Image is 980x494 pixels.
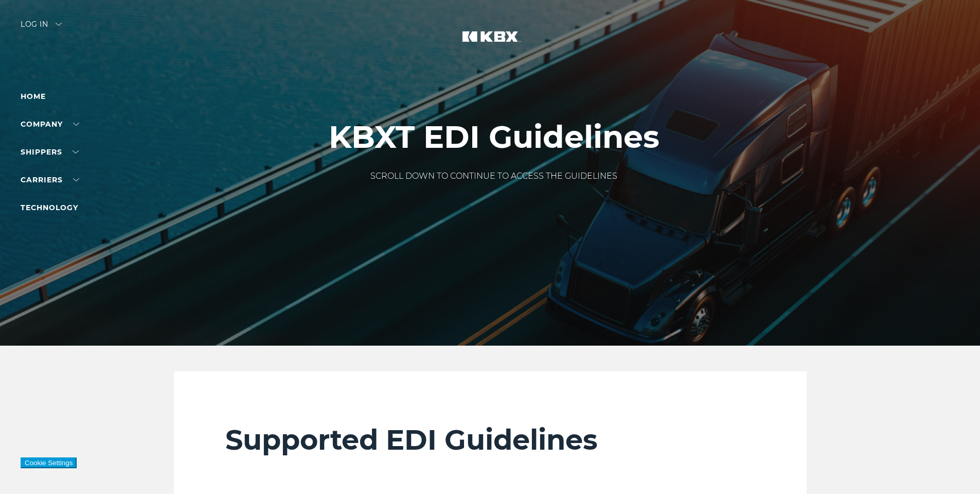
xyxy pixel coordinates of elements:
h1: KBXT EDI Guidelines [329,120,660,155]
a: Home [21,92,46,101]
a: Technology [21,203,78,212]
a: SHIPPERS [21,147,79,157]
div: Log in [21,21,62,36]
button: Cookie Settings [21,457,77,468]
a: Company [21,120,79,129]
p: SCROLL DOWN TO CONTINUE TO ACCESS THE GUIDELINES [329,170,660,182]
img: arrow [56,23,62,26]
a: Carriers [21,175,79,184]
img: kbx logo [452,21,529,66]
h2: Supported EDI Guidelines [225,423,755,457]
